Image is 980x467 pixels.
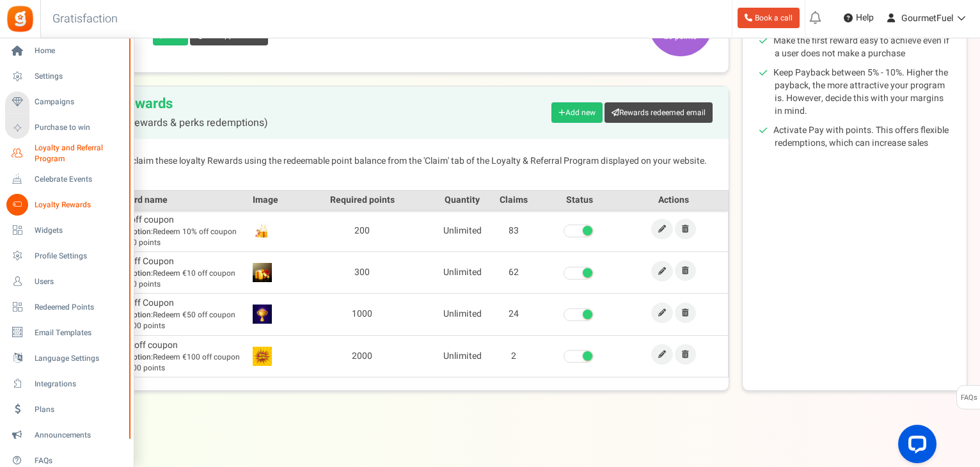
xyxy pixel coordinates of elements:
a: Loyalty Rewards [5,194,128,216]
a: Remove [675,303,696,323]
li: Activate Pay with points. This offers flexible redemptions, which can increase sales [775,124,951,150]
span: Loyalty Rewards [35,200,124,210]
a: Edit [651,219,673,239]
span: Loyalty and Referral Program [35,143,128,164]
span: FAQs [960,386,977,410]
span: (Fixed points rewards & perks redemptions) [70,118,268,129]
a: Profile Settings [5,245,128,267]
td: 200 [288,210,437,251]
a: Users [5,271,128,292]
a: Book a call [738,8,800,28]
a: Rewards redeemed email [605,102,713,123]
img: Reward [253,263,272,282]
td: 1000 [288,294,437,335]
span: Profile Settings [35,251,124,262]
td: 62 [488,251,539,293]
span: Integrations [35,379,124,390]
th: Actions [620,190,728,210]
span: Celebrate Events [35,174,124,185]
a: Help [839,8,879,28]
th: Quantity [437,190,488,210]
span: Help [853,12,874,24]
span: Redeemed Points [35,302,124,313]
a: Settings [5,66,128,88]
a: Edit [651,303,673,323]
span: Purchase to win [35,122,124,133]
a: Redeemed Points [5,296,128,318]
a: Loyalty and Referral Program [5,143,128,164]
span: Redeem 10% off coupon for 200 points [112,226,246,248]
td: 10% off coupon [109,210,249,251]
h3: Gratisfaction [38,6,132,32]
a: Widgets [5,219,128,241]
span: Plans [35,404,124,415]
a: Edit [651,344,673,365]
img: Reward [253,305,272,324]
span: Email Templates [35,328,124,338]
th: Required points [288,190,437,210]
td: 2 [488,335,539,377]
td: 83 [488,210,539,251]
span: Campaigns [35,97,124,107]
p: Customers can claim these loyalty Rewards using the redeemable point balance from the 'Claim' tab... [70,155,713,168]
span: Redeem €50 off coupon for 1000 points [112,310,246,331]
td: Unlimited [437,294,488,335]
span: Redeem €100 off coupon for 2000 points [112,352,246,374]
a: Add new [551,102,603,123]
th: Image [249,190,288,210]
li: Make the first reward easy to achieve even if a user does not make a purchase [775,35,951,60]
span: Users [35,276,124,287]
td: 24 [488,294,539,335]
td: €50 off Coupon [109,294,249,335]
td: €10 off Coupon [109,251,249,293]
span: Language Settings [35,353,124,364]
td: 2000 [288,335,437,377]
span: FAQs [35,455,124,466]
a: Remove [675,260,696,281]
a: Purchase to win [5,117,128,139]
a: Celebrate Events [5,168,128,190]
a: Edit [651,261,673,281]
span: Widgets [35,225,124,236]
a: Remove [675,219,696,239]
a: Email Templates [5,322,128,344]
th: Status [539,190,620,210]
span: Redeem €10 off coupon for 300 points [112,268,246,290]
a: Campaigns [5,91,128,113]
a: Announcements [5,424,128,446]
td: Unlimited [437,335,488,377]
td: 300 [288,251,437,293]
td: €100 off coupon [109,335,249,377]
a: Remove [675,344,696,365]
a: Language Settings [5,347,128,369]
span: Settings [35,71,124,82]
td: Unlimited [437,210,488,251]
span: GourmetFuel [901,12,953,25]
a: Home [5,40,128,62]
th: Reward name [109,190,249,210]
td: Unlimited [437,251,488,293]
img: Gratisfaction [6,4,35,33]
h2: Loyalty Rewards [70,96,268,129]
img: Reward [253,221,272,241]
a: Plans [5,399,128,420]
a: Integrations [5,373,128,395]
th: Claims [488,190,539,210]
li: Keep Payback between 5% - 10%. Higher the payback, the more attractive your program is. However, ... [775,67,951,118]
span: Announcements [35,430,124,441]
span: Home [35,45,124,56]
img: Reward [253,347,272,366]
